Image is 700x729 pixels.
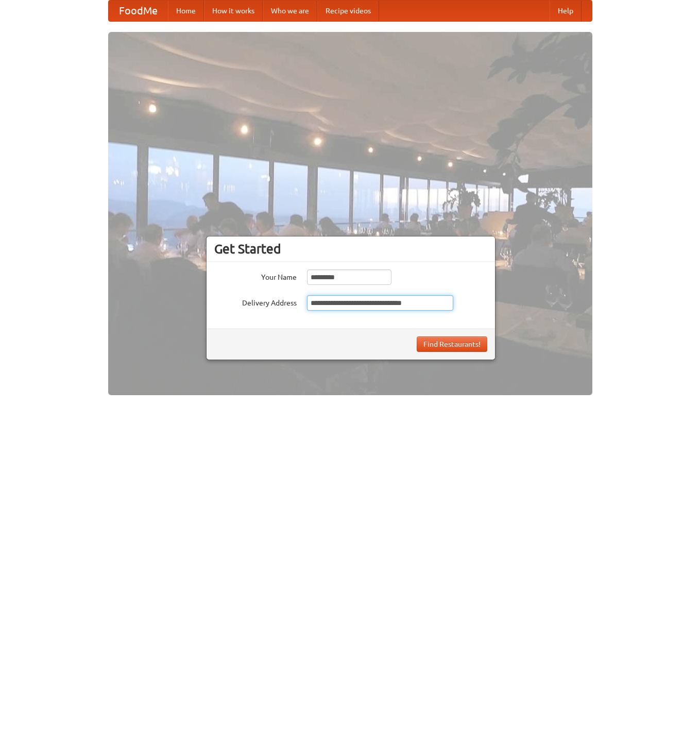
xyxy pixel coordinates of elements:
a: Recipe videos [317,1,379,21]
a: How it works [204,1,263,21]
a: FoodMe [109,1,168,21]
a: Who we are [263,1,317,21]
label: Your Name [214,269,297,282]
label: Delivery Address [214,295,297,308]
a: Help [550,1,582,21]
button: Find Restaurants! [417,336,487,352]
a: Home [168,1,204,21]
h3: Get Started [214,241,487,257]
